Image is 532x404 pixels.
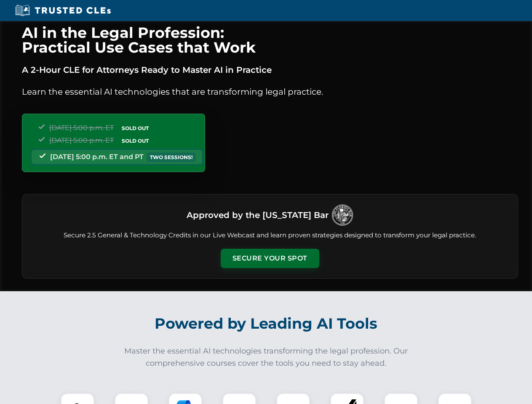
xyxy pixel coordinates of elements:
span: SOLD OUT [119,136,152,145]
img: Trusted CLEs [13,4,113,17]
span: SOLD OUT [119,124,152,133]
span: [DATE] 5:00 p.m. ET [49,124,114,132]
h2: Powered by Leading AI Tools [33,309,500,338]
h1: AI in the Legal Profession: Practical Use Cases that Work [22,25,518,55]
p: A 2-Hour CLE for Attorneys Ready to Master AI in Practice [22,63,518,77]
p: Learn the essential AI technologies that are transforming legal practice. [22,85,518,98]
img: Logo [332,205,353,226]
h3: Approved by the [US_STATE] Bar [187,207,329,223]
p: Secure 2.5 General & Technology Credits in our Live Webcast and learn proven strategies designed ... [32,231,508,240]
span: [DATE] 5:00 p.m. ET [49,136,114,144]
button: Secure Your Spot [221,249,319,268]
p: Master the essential AI technologies transforming the legal profession. Our comprehensive courses... [119,345,414,369]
